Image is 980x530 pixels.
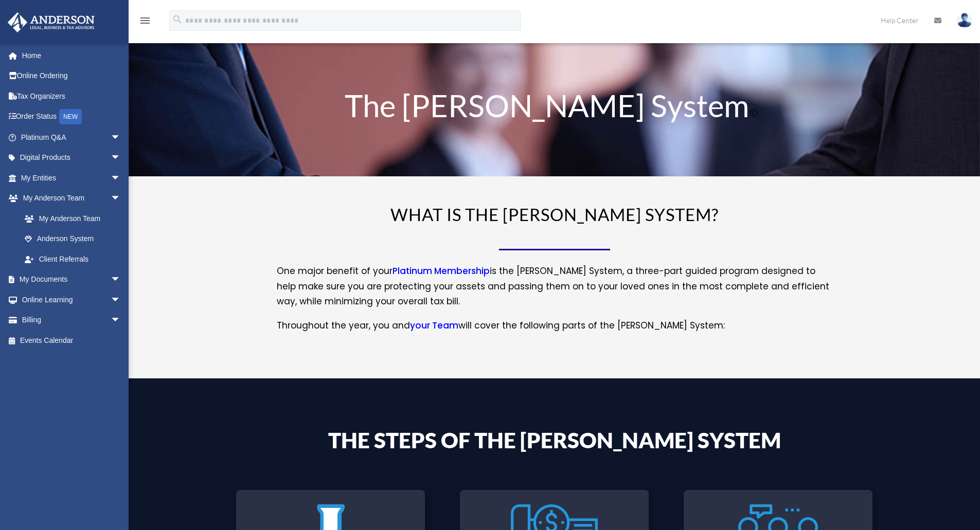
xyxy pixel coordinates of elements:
a: Anderson System [14,229,131,249]
a: My Documentsarrow_drop_down [7,269,136,290]
a: Digital Productsarrow_drop_down [7,148,136,168]
a: Billingarrow_drop_down [7,310,136,331]
a: My Anderson Teamarrow_drop_down [7,188,136,209]
a: Platinum Membership [393,265,490,282]
a: My Anderson Team [14,208,136,229]
a: My Entitiesarrow_drop_down [7,168,136,188]
span: WHAT IS THE [PERSON_NAME] SYSTEM? [390,204,719,225]
i: search [172,14,183,25]
img: Anderson Advisors Platinum Portal [5,12,98,32]
a: Online Ordering [7,66,136,86]
span: arrow_drop_down [111,188,131,209]
span: arrow_drop_down [111,289,131,310]
a: Home [7,45,136,66]
h1: The [PERSON_NAME] System [277,90,832,126]
a: your Team [410,319,458,337]
span: arrow_drop_down [111,148,131,169]
a: Online Learningarrow_drop_down [7,289,136,310]
a: Order StatusNEW [7,106,136,127]
span: arrow_drop_down [111,168,131,189]
i: menu [139,14,151,27]
span: arrow_drop_down [111,310,131,331]
a: Client Referrals [14,249,136,269]
h4: The Steps of the [PERSON_NAME] System [277,429,832,456]
p: Throughout the year, you and will cover the following parts of the [PERSON_NAME] System: [277,318,832,334]
span: arrow_drop_down [111,127,131,148]
p: One major benefit of your is the [PERSON_NAME] System, a three-part guided program designed to he... [277,264,832,318]
a: Events Calendar [7,330,136,351]
span: arrow_drop_down [111,269,131,290]
a: menu [139,18,151,27]
a: Platinum Q&Aarrow_drop_down [7,127,136,148]
div: NEW [59,109,82,124]
a: Tax Organizers [7,86,136,106]
img: User Pic [957,13,972,28]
